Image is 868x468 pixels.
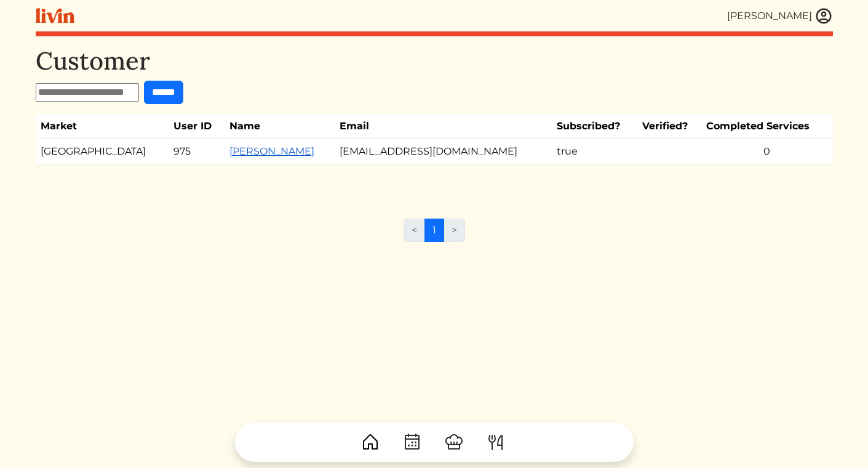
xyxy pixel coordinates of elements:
[225,114,335,139] th: Name
[229,145,314,157] a: [PERSON_NAME]
[360,432,380,452] img: House-9bf13187bcbb5817f509fe5e7408150f90897510c4275e13d0d5fca38e0b5951.svg
[36,8,74,23] img: livin-logo-a0d97d1a881af30f6274990eb6222085a2533c92bbd1e4f22c21b4f0d0e3210c.svg
[814,7,833,25] img: user_account-e6e16d2ec92f44fc35f99ef0dc9cddf60790bfa021a6ecb1c896eb5d2907b31c.svg
[404,219,465,252] nav: Page
[444,432,464,452] img: ChefHat-a374fb509e4f37eb0702ca99f5f64f3b6956810f32a249b33092029f8484b388.svg
[169,139,224,164] td: 975
[169,114,224,139] th: User ID
[402,432,422,452] img: CalendarDots-5bcf9d9080389f2a281d69619e1c85352834be518fbc73d9501aef674afc0d57.svg
[701,139,833,164] td: 0
[335,114,552,139] th: Email
[552,139,637,164] td: true
[335,139,552,164] td: [EMAIL_ADDRESS][DOMAIN_NAME]
[36,46,833,76] h1: Customer
[36,114,169,139] th: Market
[701,114,833,139] th: Completed Services
[36,139,169,164] td: [GEOGRAPHIC_DATA]
[486,432,506,452] img: ForkKnife-55491504ffdb50bab0c1e09e7649658475375261d09fd45db06cec23bce548bf.svg
[424,219,444,242] a: 1
[727,9,812,23] div: [PERSON_NAME]
[552,114,637,139] th: Subscribed?
[637,114,701,139] th: Verified?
